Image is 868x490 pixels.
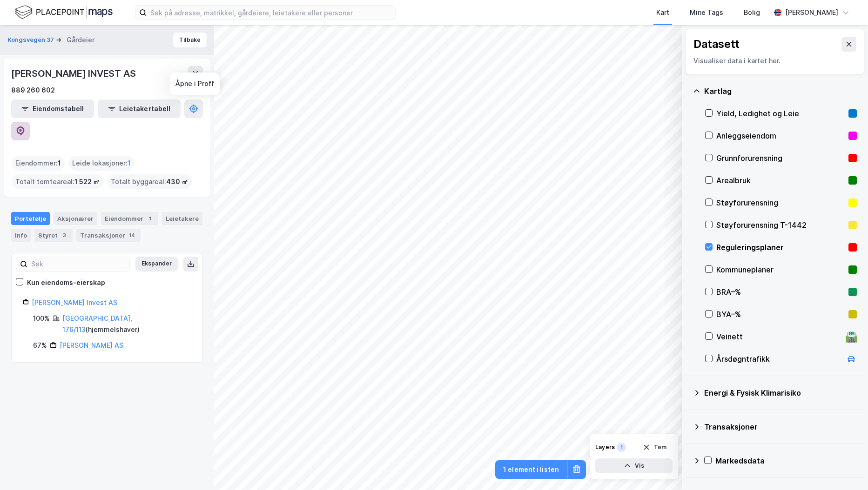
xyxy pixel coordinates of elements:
button: Ekspander [135,257,178,271]
div: [PERSON_NAME] INVEST AS [11,66,137,81]
div: Leietakere [162,212,202,225]
div: 14 [127,231,137,240]
div: 889 260 602 [11,85,55,96]
div: Totalt tomteareal : [12,174,103,189]
div: 3 [60,231,69,240]
button: Leietakertabell [98,99,181,118]
div: 1 [617,443,626,452]
div: Yield, Ledighet og Leie [716,108,845,119]
div: Portefølje [11,212,50,225]
div: Styret [34,229,73,242]
div: Totalt byggareal : [107,174,192,189]
div: Eiendommer [101,212,158,225]
a: [PERSON_NAME] Invest AS [32,298,117,306]
div: 🛣️ [845,331,858,343]
button: 1 element i listen [495,460,567,479]
div: Eiendommer : [12,156,65,171]
div: Transaksjoner [704,421,857,432]
span: 1 [58,158,61,169]
div: Bolig [744,7,760,18]
div: Layers [595,444,615,451]
div: ( hjemmelshaver ) [62,313,191,335]
div: Veinett [716,331,842,342]
div: 1 [145,214,155,223]
span: 1 [128,158,131,169]
div: Transaksjoner [76,229,141,242]
button: Eiendomstabell [11,99,94,118]
div: BRA–% [716,286,845,298]
div: Kontrollprogram for chat [821,445,868,490]
input: Søk [27,257,129,271]
span: 430 ㎡ [166,176,188,187]
div: Datasett [693,37,740,52]
div: BYA–% [716,309,845,320]
div: Gårdeier [67,34,94,46]
div: Visualiser data i kartet her. [693,55,856,66]
img: logo.f888ab2527a4732fd821a326f86c7f29.svg [15,4,113,20]
iframe: Chat Widget [821,445,868,490]
div: Grunnforurensning [716,152,845,164]
div: Støyforurensning [716,197,845,208]
div: Kommuneplaner [716,264,845,275]
div: Markedsdata [715,455,857,466]
div: Årsdøgntrafikk [716,353,842,364]
a: [GEOGRAPHIC_DATA], 176/113 [62,314,132,333]
button: Tilbake [173,33,207,47]
div: Mine Tags [690,7,723,18]
div: Info [11,229,31,242]
button: Kongsvegen 37 [7,35,56,45]
div: Energi & Fysisk Klimarisiko [704,387,857,398]
div: Kart [656,7,669,18]
button: Vis [595,458,673,473]
div: Anleggseiendom [716,130,845,141]
div: Reguleringsplaner [716,242,845,253]
div: [PERSON_NAME] [785,7,838,18]
div: 67% [33,340,47,351]
div: Aksjonærer [54,212,97,225]
div: Leide lokasjoner : [68,156,135,171]
a: [PERSON_NAME] AS [60,341,123,349]
div: Arealbruk [716,175,845,186]
div: Støyforurensning T-1442 [716,219,845,231]
div: Kartlag [704,86,857,97]
span: 1 522 ㎡ [74,176,100,187]
input: Søk på adresse, matrikkel, gårdeiere, leietakere eller personer [147,6,395,20]
div: Kun eiendoms-eierskap [27,277,105,288]
div: 100% [33,313,50,324]
button: Tøm [637,440,673,455]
